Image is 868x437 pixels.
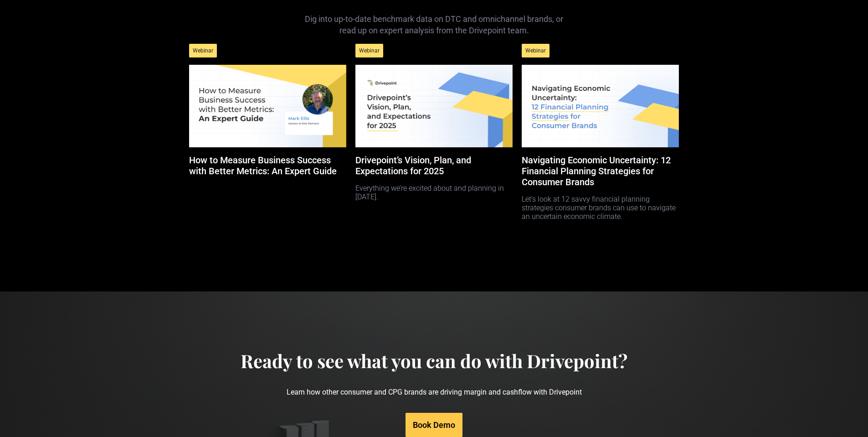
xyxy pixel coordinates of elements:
[355,36,513,209] a: WebinarDrivepoint’s Vision, Plan, and Expectations for 2025Everything we’re excited about and pla...
[189,44,217,57] div: Webinar
[522,44,550,57] div: Webinar
[406,413,462,437] a: Book Demo
[355,44,383,57] div: Webinar
[355,155,513,177] h5: Drivepoint’s Vision, Plan, and Expectations for 2025
[241,350,627,372] h4: Ready to see what you can do with Drivepoint?
[522,36,679,229] a: WebinarNavigating Economic Uncertainty: 12 Financial Planning Strategies for Consumer BrandsLet's...
[355,177,513,201] p: Everything we’re excited about and planning in [DATE].
[522,187,679,221] p: Let's look at 12 savvy financial planning strategies consumer brands can use to navigate an uncer...
[189,155,346,177] h5: How to Measure Business Success with Better Metrics: An Expert Guide
[241,372,627,412] p: Learn how other consumer and CPG brands are driving margin and cashflow with Drivepoint
[189,36,346,191] a: WebinarHow to Measure Business Success with Better Metrics: An Expert Guide
[522,155,679,187] h5: Navigating Economic Uncertainty: 12 Financial Planning Strategies for Consumer Brands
